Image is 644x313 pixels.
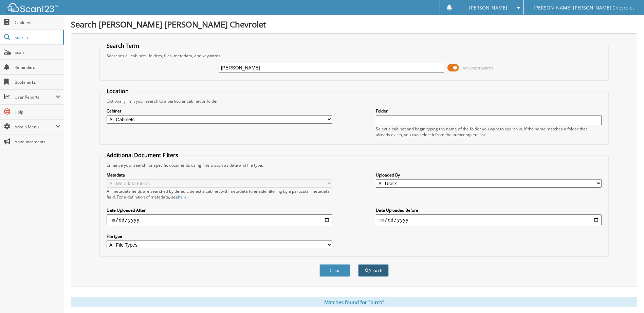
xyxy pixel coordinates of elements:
button: Search [358,264,389,277]
div: Select a cabinet and begin typing the name of the folder you want to search in. If the name match... [376,126,602,138]
span: Announcements [15,139,60,145]
span: [PERSON_NAME] [PERSON_NAME] Chevrolet [534,6,634,10]
label: File type [107,233,332,239]
label: Metadata [107,172,332,178]
label: Folder [376,108,602,114]
span: Bookmarks [15,79,60,85]
span: Scan [15,49,60,55]
div: Matches found for "birch" [71,297,637,307]
label: Uploaded By [376,172,602,178]
legend: Search Term [103,42,143,49]
a: here [178,194,187,200]
button: Clear [319,264,350,277]
h1: Search [PERSON_NAME] [PERSON_NAME] Chevrolet [71,19,637,30]
div: Optionally limit your search to a particular cabinet or folder [103,98,605,104]
span: Advanced Search [463,65,493,70]
label: Date Uploaded After [107,207,332,213]
span: [PERSON_NAME] [469,6,507,10]
span: Search [15,35,59,40]
input: end [376,214,602,225]
div: Enhance your search for specific documents using filters such as date and file type. [103,162,605,168]
img: scan123-logo-white.svg [7,3,58,12]
span: Help [15,109,60,115]
label: Cabinet [107,108,332,114]
span: Admin Menu [15,124,56,130]
span: User Reports [15,94,56,100]
span: Cabinets [15,20,60,25]
input: start [107,214,332,225]
legend: Location [103,87,132,95]
label: Date Uploaded Before [376,207,602,213]
span: Reminders [15,64,60,70]
div: Searches all cabinets, folders, files, metadata, and keywords [103,53,605,59]
legend: Additional Document Filters [103,151,182,159]
div: All metadata fields are searched by default. Select a cabinet with metadata to enable filtering b... [107,188,332,200]
iframe: Chat Widget [610,280,644,313]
